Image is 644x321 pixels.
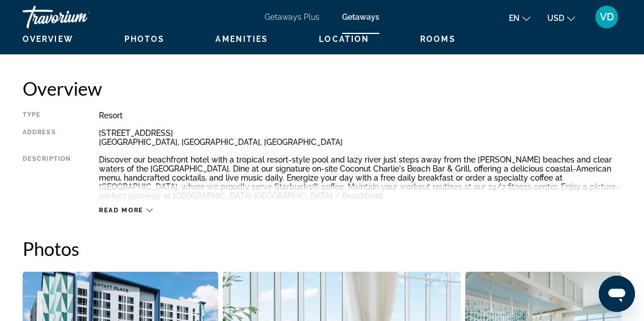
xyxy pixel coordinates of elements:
[23,237,621,260] h2: Photos
[319,34,369,44] button: Location
[23,35,74,44] span: Overview
[23,155,71,200] div: Description
[319,35,369,44] span: Location
[547,14,564,23] span: USD
[509,14,520,23] span: en
[342,12,379,22] a: Getaways
[99,111,621,120] div: Resort
[600,11,614,23] span: VD
[592,5,621,29] button: User Menu
[547,10,575,26] button: Change currency
[420,34,456,44] button: Rooms
[215,34,268,44] button: Amenities
[420,35,456,44] span: Rooms
[215,35,268,44] span: Amenities
[509,10,530,26] button: Change language
[99,207,144,214] span: Read more
[124,34,165,44] button: Photos
[23,2,136,32] a: Travorium
[23,129,71,147] div: Address
[23,77,621,100] h2: Overview
[23,111,71,120] div: Type
[124,35,165,44] span: Photos
[599,276,635,312] iframe: Button to launch messaging window
[99,129,621,147] div: [STREET_ADDRESS] [GEOGRAPHIC_DATA], [GEOGRAPHIC_DATA], [GEOGRAPHIC_DATA]
[99,155,621,200] div: Discover our beachfront hotel with a tropical resort-style pool and lazy river just steps away fr...
[23,34,74,44] button: Overview
[99,206,153,215] button: Read more
[265,12,319,22] a: Getaways Plus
